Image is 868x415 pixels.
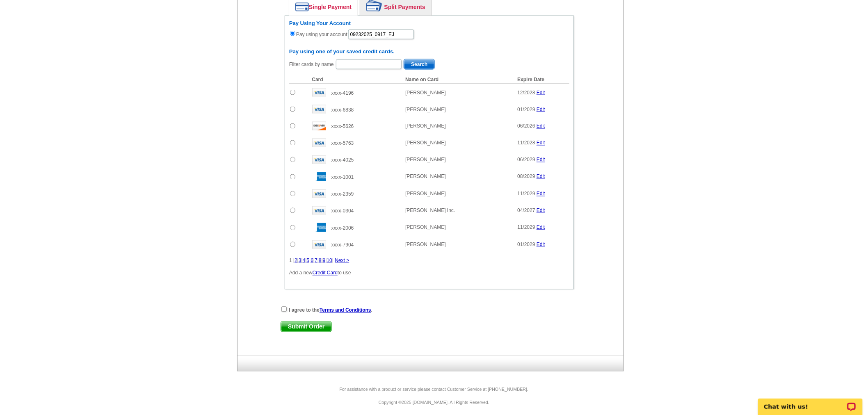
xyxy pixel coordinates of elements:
span: 01/2029 [517,107,535,112]
a: 9 [323,258,326,264]
span: 06/2026 [517,123,535,129]
span: 11/2029 [517,225,535,230]
span: [PERSON_NAME] [405,157,446,163]
img: visa.gif [312,105,326,114]
a: 5 [307,258,310,264]
span: 11/2028 [517,140,535,146]
a: 2 [295,258,297,264]
a: 6 [311,258,313,264]
img: visa.gif [312,206,326,215]
span: xxxx-2359 [331,192,354,197]
p: Add a new to use [289,269,569,277]
img: visa.gif [312,139,326,147]
a: Edit [537,123,545,129]
span: xxxx-4196 [331,90,354,96]
a: Edit [537,242,545,248]
th: Expire Date [513,75,569,84]
a: Next > [335,258,349,264]
img: visa.gif [312,155,326,164]
span: xxxx-6838 [331,107,354,113]
img: visa.gif [312,88,326,97]
span: 08/2029 [517,174,535,180]
a: 3 [299,258,302,264]
span: [PERSON_NAME] [405,225,446,230]
span: 04/2027 [517,208,535,214]
span: [PERSON_NAME] [405,123,446,129]
span: 12/2028 [517,90,535,96]
h6: Pay using one of your saved credit cards. [289,48,569,55]
a: Edit [537,191,545,197]
span: xxxx-2006 [331,226,354,231]
button: Search [404,59,435,70]
a: Terms and Conditions [320,308,371,313]
span: 11/2029 [517,191,535,197]
a: 8 [319,258,322,264]
span: xxxx-7904 [331,242,354,248]
span: xxxx-0304 [331,208,354,214]
span: [PERSON_NAME] [405,140,446,146]
a: Edit [537,107,545,112]
span: [PERSON_NAME] [405,174,446,180]
span: 01/2029 [517,242,535,248]
div: 1 | | | | | | | | | | [289,257,569,265]
a: Edit [537,90,545,96]
input: PO #: [348,30,414,39]
th: Card [308,75,402,84]
strong: I agree to the . [289,308,372,313]
a: 7 [315,258,318,264]
span: xxxx-4025 [331,157,354,163]
img: disc.gif [312,122,326,130]
img: amex.gif [312,172,326,181]
span: xxxx-5763 [331,141,354,146]
a: Edit [537,225,545,230]
a: Edit [537,174,545,180]
span: Search [404,59,434,69]
span: 06/2029 [517,157,535,163]
img: amex.gif [312,223,326,232]
span: [PERSON_NAME] [405,191,446,197]
label: Filter cards by name [289,61,334,68]
a: Edit [537,140,545,146]
span: [PERSON_NAME] [405,107,446,112]
span: [PERSON_NAME] [405,242,446,248]
span: xxxx-5626 [331,124,354,130]
span: Submit Order [281,322,331,332]
a: 10 [327,258,332,264]
img: visa.gif [312,189,326,198]
h6: Pay Using Your Account [289,20,569,27]
a: 4 [303,258,306,264]
iframe: LiveChat chat widget [753,389,868,415]
th: Name on Card [401,75,513,84]
span: xxxx-1001 [331,175,354,180]
span: [PERSON_NAME] [405,90,446,96]
span: [PERSON_NAME] Inc. [405,208,455,214]
div: Pay using your account [289,20,569,40]
img: single-payment.png [295,2,309,11]
a: Edit [537,208,545,214]
a: Credit Card [313,270,338,276]
img: visa.gif [312,240,326,249]
a: Edit [537,157,545,163]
